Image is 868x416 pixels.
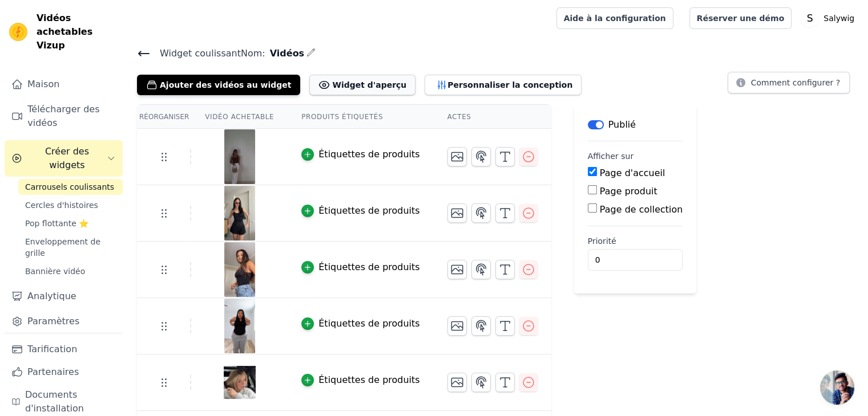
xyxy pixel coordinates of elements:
[318,205,419,216] font: Étiquettes de produits
[751,78,840,87] font: Comment configurer ?
[447,203,467,223] button: Changer la miniature
[139,113,189,121] font: Réorganiser
[332,80,406,89] font: Widget d'aperçu
[318,262,419,272] font: Étiquettes de produits
[45,146,89,170] font: Créer des widgets
[241,48,265,59] font: Nom:
[588,152,633,161] font: Afficher sur
[25,389,84,414] font: Documents d'installation
[27,316,79,327] font: Paramètres
[18,263,123,279] a: Bannière vidéo
[447,80,572,89] font: Personnaliser la conception
[318,318,419,329] font: Étiquettes de produits
[137,75,300,95] button: Ajouter des vidéos au widget
[27,104,99,128] font: Télécharger des vidéos
[25,182,114,191] font: Carrousels coulissants
[309,75,415,95] button: Widget d'aperçu
[37,13,92,51] font: Vidéos achetables Vizup
[9,23,27,41] img: Vizup
[447,113,471,121] font: Actes
[5,338,123,361] a: Tarification
[224,129,256,184] img: vizup-images-797b.png
[224,355,256,410] img: vizup-images-0597.png
[27,79,59,89] font: Maison
[318,149,419,160] font: Étiquettes de produits
[5,140,123,177] button: Créer des widgets
[5,361,123,384] a: Partenaires
[25,237,100,258] font: Enveloppement de grille
[728,72,850,93] button: Comment configurer ?
[160,48,241,59] font: Widget coulissant
[820,370,854,405] a: Ouvrir le chat
[18,234,123,261] a: Enveloppement de grille
[301,204,419,218] button: Étiquettes de produits
[27,344,77,354] font: Tarification
[608,119,636,130] font: Publié
[823,14,854,23] font: Salywig
[697,14,784,23] font: Réserver une démo
[447,316,467,336] button: Changer la miniature
[270,48,304,59] font: Vidéos
[447,147,467,166] button: Changer la miniature
[801,8,859,28] button: S Salywig
[301,317,419,331] button: Étiquettes de produits
[224,242,256,297] img: vizup-images-7362.png
[564,14,666,23] font: Aide à la configuration
[27,291,76,301] font: Analytique
[425,75,582,95] button: Personnaliser la conception
[5,98,123,134] a: Télécharger des vidéos
[18,179,123,195] a: Carrousels coulissants
[27,366,79,377] font: Partenaires
[600,186,657,197] font: Page produit
[160,80,291,89] font: Ajouter des vidéos au widget
[25,267,85,276] font: Bannière vidéo
[224,186,256,240] img: vizup-images-a5b8.png
[18,215,123,231] a: Pop flottante ⭐
[689,7,792,29] a: Réserver une démo
[556,7,673,29] a: Aide à la configuration
[224,299,256,353] img: vizup-images-322a.png
[600,168,665,178] font: Page d'accueil
[301,260,419,274] button: Étiquettes de produits
[318,374,419,385] font: Étiquettes de produits
[5,73,123,96] a: Maison
[18,197,123,213] a: Cercles d'histoires
[301,113,383,121] font: Produits étiquetés
[447,260,467,279] button: Changer la miniature
[5,310,123,333] a: Paramètres
[25,201,98,210] font: Cercles d'histoires
[807,13,813,24] text: S
[5,285,123,308] a: Analytique
[205,113,274,121] font: Vidéo achetable
[301,373,419,387] button: Étiquettes de produits
[728,80,850,91] a: Comment configurer ?
[301,148,419,161] button: Étiquettes de produits
[588,236,616,246] font: Priorité
[447,373,467,392] button: Changer la miniature
[25,219,88,228] font: Pop flottante ⭐
[600,204,683,215] font: Page de collection
[306,46,316,61] div: Modifier le nom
